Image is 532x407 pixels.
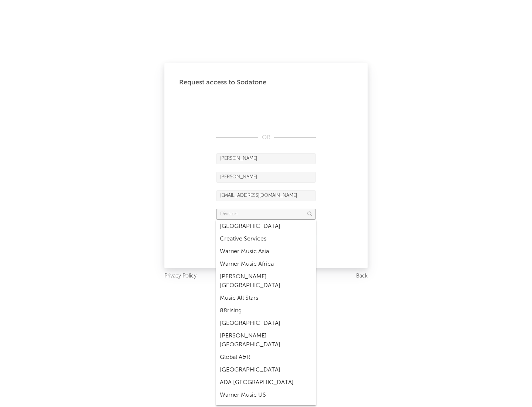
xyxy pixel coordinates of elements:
div: [GEOGRAPHIC_DATA] [216,220,316,233]
input: Division [216,209,316,220]
div: OR [216,133,316,142]
div: [GEOGRAPHIC_DATA] [216,364,316,376]
div: Creative Services [216,233,316,245]
div: [PERSON_NAME] [GEOGRAPHIC_DATA] [216,330,316,351]
a: Privacy Policy [164,272,197,281]
a: Back [356,272,368,281]
div: Warner Music US [216,389,316,401]
div: Request access to Sodatone [179,78,353,87]
div: [GEOGRAPHIC_DATA] [216,317,316,330]
input: Last Name [216,172,316,183]
input: First Name [216,153,316,164]
div: Music All Stars [216,292,316,305]
input: Email [216,190,316,201]
div: [PERSON_NAME] [GEOGRAPHIC_DATA] [216,270,316,292]
div: Global A&R [216,351,316,364]
div: Warner Music Asia [216,245,316,258]
div: 88rising [216,305,316,317]
div: ADA [GEOGRAPHIC_DATA] [216,376,316,389]
div: Warner Music Africa [216,258,316,270]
